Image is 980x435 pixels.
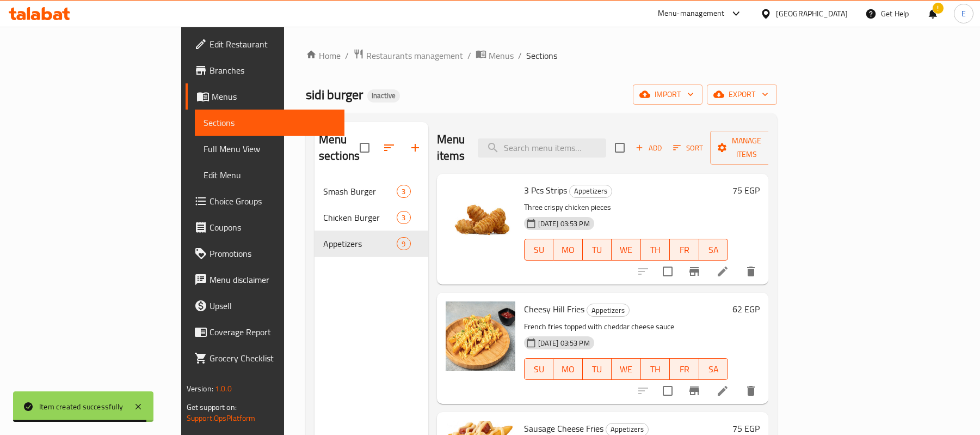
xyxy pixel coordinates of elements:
span: Upsell [209,299,336,312]
span: Edit Restaurant [209,38,336,51]
a: Coupons [186,214,345,240]
a: Coverage Report [186,319,345,345]
span: Select section [608,136,631,159]
span: Appetizers [587,304,629,317]
span: 9 [397,239,410,249]
a: Restaurants management [353,49,463,63]
span: Inactive [367,91,400,100]
button: MO [553,358,583,380]
button: WE [612,239,641,261]
div: items [397,185,410,198]
button: Branch-specific-item [681,258,707,285]
span: Menus [489,49,514,62]
button: TU [583,358,612,380]
span: Smash Burger [323,185,397,198]
button: FR [670,239,699,261]
span: TU [587,242,608,258]
span: Manage items [719,134,774,161]
button: FR [670,358,699,380]
li: / [345,49,349,62]
span: SU [529,242,549,258]
span: Full Menu View [204,142,336,155]
span: E [961,8,966,20]
button: Manage items [710,131,783,165]
a: Menu disclaimer [186,267,345,293]
p: French fries topped with cheddar cheese sauce [524,320,729,334]
span: Sections [526,49,557,62]
span: Choice Groups [209,195,336,208]
li: / [467,49,471,62]
button: SA [699,239,729,261]
span: SA [704,242,724,258]
span: Menu disclaimer [209,273,336,286]
button: SU [524,358,553,380]
h6: 62 EGP [732,301,760,317]
span: Cheesy Hill Fries [524,301,584,317]
div: items [397,237,410,250]
div: Inactive [367,89,400,102]
span: Version: [187,382,213,396]
button: Add section [402,135,428,161]
img: 3 Pcs Strips [446,183,515,252]
button: SA [699,358,729,380]
div: Item created successfully [39,401,123,413]
a: Promotions [186,240,345,267]
span: Coverage Report [209,325,336,339]
div: items [397,211,410,224]
span: 3 Pcs Strips [524,182,567,198]
span: TH [645,361,666,377]
span: Select all sections [353,136,376,159]
span: 3 [397,213,410,223]
div: Menu-management [658,7,725,20]
button: Branch-specific-item [681,378,707,404]
a: Edit menu item [716,384,729,397]
span: Edit Menu [204,168,336,182]
span: Restaurants management [366,49,463,62]
nav: Menu sections [315,174,428,261]
span: MO [558,361,578,377]
span: SU [529,361,549,377]
a: Upsell [186,293,345,319]
span: Chicken Burger [323,211,397,224]
div: Appetizers [569,185,612,198]
span: Select to update [656,260,679,283]
p: Three crispy chicken pieces [524,201,729,214]
div: [GEOGRAPHIC_DATA] [776,8,848,20]
button: SU [524,239,553,261]
button: Sort [670,140,706,156]
li: / [518,49,522,62]
a: Choice Groups [186,188,345,214]
img: Cheesy Hill Fries [446,301,515,371]
h2: Menu items [437,131,465,164]
div: Appetizers9 [315,231,428,257]
span: Select to update [656,379,679,402]
span: SA [704,361,724,377]
span: Branches [209,64,336,77]
a: Edit Menu [195,162,345,188]
button: WE [612,358,641,380]
a: Branches [186,57,345,83]
span: WE [616,361,637,377]
span: sidi burger [306,82,363,107]
span: TU [587,361,608,377]
span: 1.0.0 [215,382,232,396]
button: export [707,84,777,105]
nav: breadcrumb [306,49,777,63]
button: TH [641,358,670,380]
a: Menus [186,83,345,110]
a: Support.OpsPlatform [187,411,256,425]
span: FR [674,242,695,258]
button: TU [583,239,612,261]
span: TH [645,242,666,258]
div: Appetizers [587,304,630,317]
span: Sections [204,116,336,129]
span: Appetizers [323,237,397,250]
a: Sections [195,110,345,136]
a: Grocery Checklist [186,345,345,371]
div: Smash Burger3 [315,178,428,204]
span: [DATE] 03:53 PM [534,219,594,229]
span: Grocery Checklist [209,352,336,365]
a: Edit menu item [716,265,729,278]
